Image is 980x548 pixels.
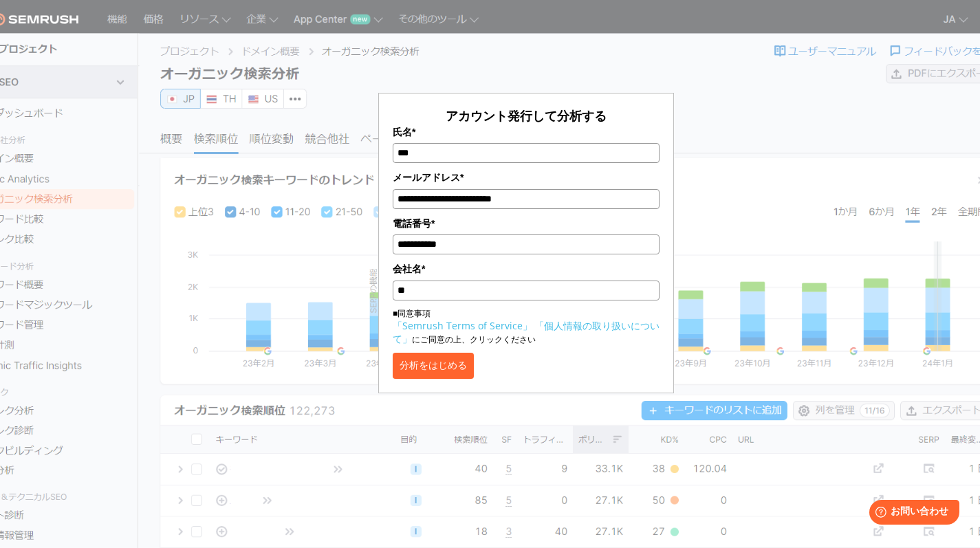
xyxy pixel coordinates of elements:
[393,216,660,231] label: 電話番号*
[446,107,607,124] span: アカウント発行して分析する
[393,319,660,345] a: 「個人情報の取り扱いについて」
[858,494,965,533] iframe: Help widget launcher
[393,353,474,379] button: 分析をはじめる
[393,170,660,185] label: メールアドレス*
[393,319,532,332] a: 「Semrush Terms of Service」
[393,307,660,346] p: ■同意事項 にご同意の上、クリックください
